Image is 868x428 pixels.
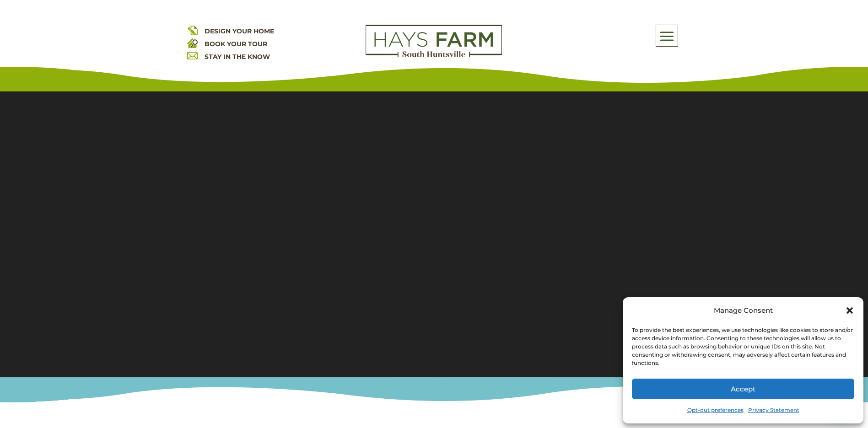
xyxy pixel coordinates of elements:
[748,404,799,417] a: Privacy Statement
[205,40,267,48] a: BOOK YOUR TOUR
[687,404,744,417] a: Opt-out preferences
[366,51,502,59] a: hays farm homes huntsville development
[205,53,270,61] a: STAY IN THE KNOW
[714,304,773,317] div: Manage Consent
[187,37,198,48] img: book your home tour
[366,25,502,58] img: Logo
[632,379,854,399] button: Accept
[845,306,854,315] div: Close dialog
[632,326,853,367] div: To provide the best experiences, we use technologies like cookies to store and/or access device i...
